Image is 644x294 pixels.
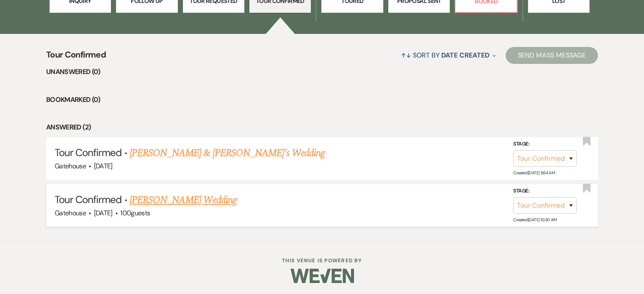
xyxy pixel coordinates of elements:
[513,187,577,196] label: Stage:
[55,193,122,206] span: Tour Confirmed
[55,146,122,159] span: Tour Confirmed
[94,162,113,170] span: [DATE]
[46,48,106,66] span: Tour Confirmed
[290,261,354,291] img: Weven Logo
[513,217,556,223] span: Created: [DATE] 10:30 AM
[55,209,86,217] span: Gatehouse
[130,192,237,208] a: [PERSON_NAME] Wedding
[46,94,598,105] li: Bookmarked (0)
[130,146,325,161] a: [PERSON_NAME] & [PERSON_NAME]'s Wedding
[46,122,598,133] li: Answered (2)
[46,66,598,77] li: Unanswered (0)
[513,140,577,149] label: Stage:
[506,47,598,64] button: Send Mass Message
[398,44,499,66] button: Sort By Date Created
[401,51,411,60] span: ↑↓
[55,162,86,170] span: Gatehouse
[94,209,113,217] span: [DATE]
[120,209,150,217] span: 100 guests
[441,51,489,60] span: Date Created
[513,170,555,176] span: Created: [DATE] 9:54 AM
